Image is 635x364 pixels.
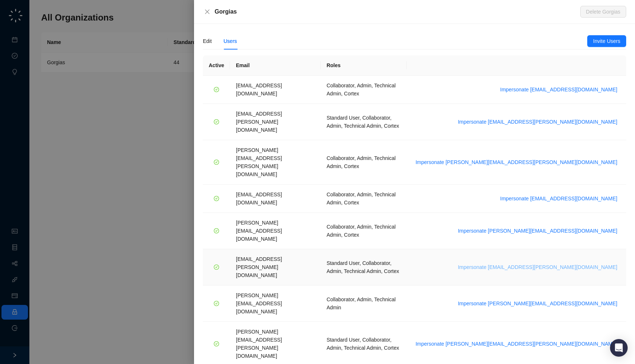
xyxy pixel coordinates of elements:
[236,147,282,177] span: [PERSON_NAME][EMAIL_ADDRESS][PERSON_NAME][DOMAIN_NAME]
[455,263,620,272] button: Impersonate [EMAIL_ADDRESS][PERSON_NAME][DOMAIN_NAME]
[455,226,620,235] button: Impersonate [PERSON_NAME][EMAIL_ADDRESS][DOMAIN_NAME]
[321,76,407,104] td: Collaborator, Admin, Technical Admin, Cortex
[321,104,407,140] td: Standard User, Collaborator, Admin, Technical Admin, Cortex
[458,299,617,307] span: Impersonate [PERSON_NAME][EMAIL_ADDRESS][DOMAIN_NAME]
[321,213,407,249] td: Collaborator, Admin, Technical Admin, Cortex
[214,301,219,306] span: check-circle
[416,158,617,166] span: Impersonate [PERSON_NAME][EMAIL_ADDRESS][PERSON_NAME][DOMAIN_NAME]
[497,194,620,203] button: Impersonate [EMAIL_ADDRESS][DOMAIN_NAME]
[236,292,282,314] span: [PERSON_NAME][EMAIL_ADDRESS][DOMAIN_NAME]
[236,192,282,205] span: [EMAIL_ADDRESS][DOMAIN_NAME]
[214,160,219,165] span: check-circle
[214,228,219,233] span: check-circle
[214,341,219,346] span: check-circle
[458,263,617,271] span: Impersonate [EMAIL_ADDRESS][PERSON_NAME][DOMAIN_NAME]
[458,118,617,126] span: Impersonate [EMAIL_ADDRESS][PERSON_NAME][DOMAIN_NAME]
[580,6,626,18] button: Delete Gorgias
[455,299,620,308] button: Impersonate [PERSON_NAME][EMAIL_ADDRESS][DOMAIN_NAME]
[214,87,219,92] span: check-circle
[497,85,620,94] button: Impersonate [EMAIL_ADDRESS][DOMAIN_NAME]
[500,85,617,94] span: Impersonate [EMAIL_ADDRESS][DOMAIN_NAME]
[215,7,580,16] div: Gorgias
[413,339,620,348] button: Impersonate [PERSON_NAME][EMAIL_ADDRESS][PERSON_NAME][DOMAIN_NAME]
[321,249,407,285] td: Standard User, Collaborator, Admin, Technical Admin, Cortex
[214,119,219,124] span: check-circle
[230,55,321,76] th: Email
[593,37,620,45] span: Invite Users
[500,194,617,203] span: Impersonate [EMAIL_ADDRESS][DOMAIN_NAME]
[204,9,210,15] span: close
[610,339,628,357] div: Open Intercom Messenger
[413,158,620,167] button: Impersonate [PERSON_NAME][EMAIL_ADDRESS][PERSON_NAME][DOMAIN_NAME]
[416,340,617,348] span: Impersonate [PERSON_NAME][EMAIL_ADDRESS][PERSON_NAME][DOMAIN_NAME]
[236,111,282,133] span: [EMAIL_ADDRESS][PERSON_NAME][DOMAIN_NAME]
[458,227,617,235] span: Impersonate [PERSON_NAME][EMAIL_ADDRESS][DOMAIN_NAME]
[236,83,282,97] span: [EMAIL_ADDRESS][DOMAIN_NAME]
[214,196,219,201] span: check-circle
[455,117,620,126] button: Impersonate [EMAIL_ADDRESS][PERSON_NAME][DOMAIN_NAME]
[203,55,230,76] th: Active
[203,37,212,45] div: Edit
[236,220,282,242] span: [PERSON_NAME][EMAIL_ADDRESS][DOMAIN_NAME]
[223,37,237,45] div: Users
[236,256,282,278] span: [EMAIL_ADDRESS][PERSON_NAME][DOMAIN_NAME]
[236,329,282,359] span: [PERSON_NAME][EMAIL_ADDRESS][PERSON_NAME][DOMAIN_NAME]
[587,35,626,47] button: Invite Users
[214,265,219,270] span: check-circle
[321,55,407,76] th: Roles
[321,140,407,185] td: Collaborator, Admin, Technical Admin, Cortex
[321,285,407,322] td: Collaborator, Admin, Technical Admin
[321,185,407,213] td: Collaborator, Admin, Technical Admin, Cortex
[203,7,212,16] button: Close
